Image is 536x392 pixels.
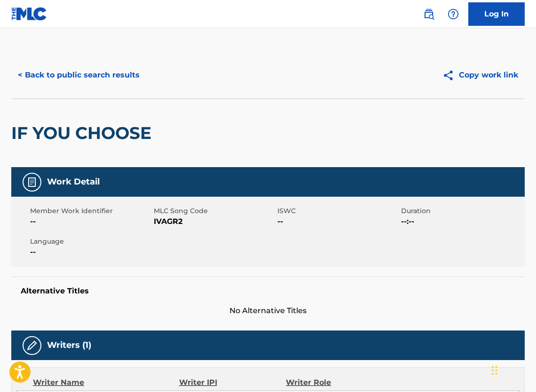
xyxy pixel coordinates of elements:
a: Public Search [419,5,438,23]
span: IVAGR2 [154,216,275,227]
span: Member Work Identifier [30,206,151,216]
iframe: Chat Widget [489,347,536,392]
span: -- [30,216,151,227]
button: < Back to public search results [11,63,146,87]
img: Work Detail [26,177,38,188]
h5: Work Detail [47,177,100,187]
span: -- [30,246,151,258]
h5: Alternative Titles [21,286,515,296]
img: help [448,8,459,20]
div: Writer IPI [179,377,286,388]
span: ISWC [277,206,399,216]
h5: Writers (1) [47,340,91,351]
span: Language [30,237,151,246]
div: Drag [492,356,497,384]
span: Duration [401,206,522,216]
div: Writer Name [33,377,179,388]
span: No Alternative Titles [11,305,525,316]
div: Help [444,5,463,23]
a: Log In [468,2,525,26]
img: Writers [26,340,38,351]
h2: IF YOU CHOOSE [11,123,156,144]
span: --:-- [401,216,522,227]
span: -- [277,216,399,227]
div: Writer Role [286,377,383,388]
img: MLC Logo [11,7,47,21]
img: search [423,8,434,20]
span: MLC Song Code [154,206,275,216]
img: Copy work link [442,69,459,81]
button: Copy work link [436,63,525,87]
